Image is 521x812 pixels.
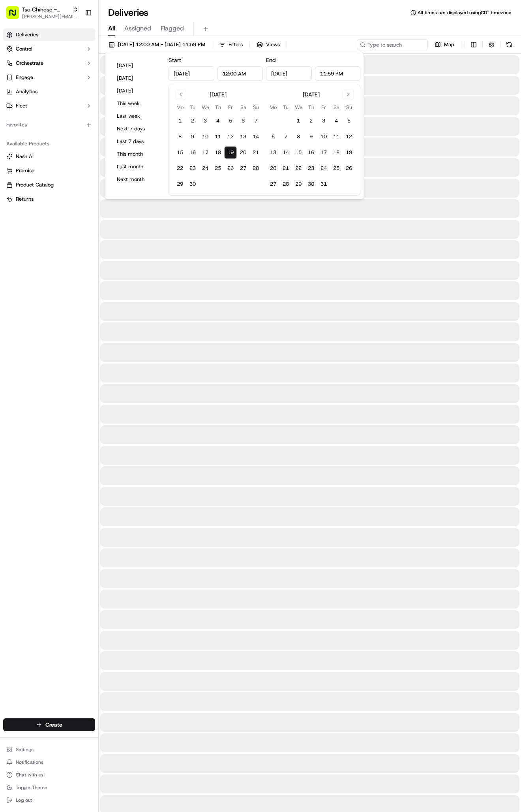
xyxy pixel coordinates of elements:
[3,100,95,112] button: Fleet
[199,146,212,159] button: 17
[292,103,305,111] th: Wednesday
[16,784,47,791] span: Toggle Theme
[3,164,95,177] button: Promise
[3,718,95,731] button: Create
[317,103,330,111] th: Friday
[8,115,21,128] img: Charles Folsom
[212,146,224,159] button: 18
[305,178,317,190] button: 30
[305,103,317,111] th: Thursday
[186,178,199,190] button: 30
[161,24,184,33] span: Flagged
[21,51,142,59] input: Got a question? Start typing here...
[249,162,262,175] button: 28
[330,103,343,111] th: Saturday
[3,71,95,84] button: Engage
[279,146,292,159] button: 14
[17,75,31,90] img: 1738778727109-b901c2ba-d612-49f7-a14d-d897ce62d23f
[22,6,70,13] button: Tso Chinese - Catering
[6,153,92,160] a: Nash AI
[237,115,249,127] button: 6
[3,138,95,150] div: Available Products
[237,130,249,143] button: 13
[305,146,317,159] button: 16
[24,122,64,129] span: [PERSON_NAME]
[16,196,34,203] span: Returns
[174,146,186,159] button: 15
[305,130,317,143] button: 9
[16,181,54,188] span: Product Catalog
[3,795,95,806] button: Log out
[186,115,199,127] button: 2
[186,162,199,175] button: 23
[266,57,275,64] label: End
[267,162,279,175] button: 20
[249,146,262,159] button: 21
[237,103,249,111] th: Saturday
[249,130,262,143] button: 14
[124,24,151,33] span: Assigned
[343,115,355,127] button: 5
[8,75,22,90] img: 1736555255976-a54dd68f-1ca7-489b-9aae-adbdc363a1c4
[249,103,262,111] th: Sunday
[343,89,354,100] button: Go to next month
[229,41,243,48] span: Filters
[317,162,330,175] button: 24
[134,78,144,87] button: Start new chat
[113,85,161,96] button: [DATE]
[266,41,280,48] span: Views
[16,123,22,129] img: 1736555255976-a54dd68f-1ca7-489b-9aae-adbdc363a1c4
[169,57,181,64] label: Start
[303,90,320,98] div: [DATE]
[113,161,161,172] button: Last month
[504,39,515,50] button: Refresh
[36,83,109,90] div: We're available if you need us!
[317,115,330,127] button: 3
[16,102,27,109] span: Fleet
[113,111,161,122] button: Last week
[113,136,161,147] button: Last 7 days
[330,115,343,127] button: 4
[292,178,305,190] button: 29
[67,177,73,184] div: 💻
[305,115,317,127] button: 2
[267,103,279,111] th: Monday
[16,167,34,174] span: Promise
[224,103,237,111] th: Friday
[174,162,186,175] button: 22
[16,31,38,38] span: Deliveries
[330,130,343,143] button: 11
[118,41,205,48] span: [DATE] 12:00 AM - [DATE] 11:59 PM
[16,772,45,778] span: Chat with us!
[317,146,330,159] button: 17
[3,28,95,41] a: Deliveries
[224,130,237,143] button: 12
[16,60,43,67] span: Orchestrate
[113,123,161,134] button: Next 7 days
[212,115,224,127] button: 4
[343,162,355,175] button: 26
[279,103,292,111] th: Tuesday
[16,797,32,803] span: Log out
[266,66,312,81] input: Date
[279,162,292,175] button: 21
[6,196,92,203] a: Returns
[8,136,21,149] img: Antonia (Store Manager)
[122,101,144,111] button: See all
[292,146,305,159] button: 15
[5,173,64,188] a: 📗Knowledge Base
[113,73,161,84] button: [DATE]
[279,130,292,143] button: 7
[292,115,305,127] button: 1
[8,8,24,24] img: Nash
[418,9,512,16] span: All times are displayed using CDT timezone
[224,162,237,175] button: 26
[237,146,249,159] button: 20
[357,39,428,50] input: Type to search
[343,103,355,111] th: Sunday
[267,146,279,159] button: 13
[305,162,317,175] button: 23
[113,174,161,185] button: Next month
[431,39,458,50] button: Map
[79,196,96,202] span: Pylon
